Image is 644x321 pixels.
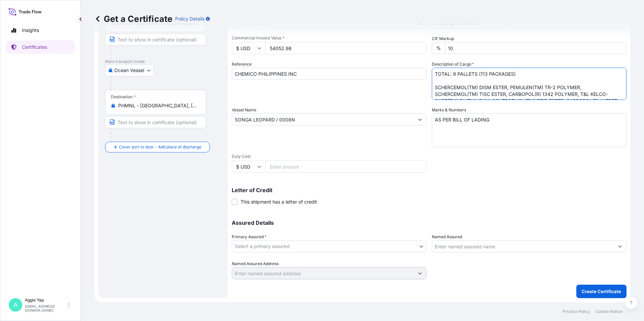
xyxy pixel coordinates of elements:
[432,35,454,42] label: CIF Markup
[432,234,462,240] label: Named Assured
[119,144,201,150] span: Cover port to door - Add place of discharge
[232,267,414,279] input: Named Assured Address
[232,113,414,126] input: Type to search vessel name or IMO
[105,59,221,64] p: Main transport mode
[265,42,426,54] input: Enter amount
[22,27,39,34] p: Insights
[25,297,67,303] p: Aggie Yap
[232,68,426,80] input: Enter booking reference
[232,187,626,193] p: Letter of Credit
[118,102,198,109] input: Destination
[22,44,47,50] p: Certificates
[114,67,144,74] span: Ocean Vessel
[94,13,172,24] p: Get a Certificate
[232,154,426,159] span: Duty Cost
[265,160,426,173] input: Enter amount
[232,260,279,267] label: Named Assured Address
[105,64,154,76] button: Select transport
[582,288,621,295] p: Create Certificate
[175,15,204,22] p: Policy Details
[6,24,75,37] a: Insights
[6,40,75,54] a: Certificates
[432,61,474,68] label: Description of Cargo
[232,234,266,240] span: Primary Assured
[105,33,206,45] input: Text to appear on certificate
[432,42,445,54] div: %
[105,116,206,128] input: Text to appear on certificate
[232,35,426,41] span: Commercial Invoice Value
[232,107,256,113] label: Vessel Name
[595,309,622,314] a: Cookie Notice
[432,240,614,252] input: Assured Name
[414,113,426,126] button: Show suggestions
[232,220,626,225] p: Assured Details
[240,199,317,205] span: This shipment has a letter of credit
[111,94,136,100] div: Destination
[576,285,626,298] button: Create Certificate
[445,42,626,54] input: Enter percentage between 0 and 24%
[25,304,67,312] p: [EMAIL_ADDRESS][DOMAIN_NAME]
[414,267,426,279] button: Show suggestions
[235,243,290,250] span: Select a primary assured
[105,142,210,152] button: Cover port to door - Add place of discharge
[562,309,590,314] a: Privacy Policy
[232,61,252,68] label: Reference
[432,107,466,113] label: Marks & Numbers
[13,301,18,308] span: A
[232,240,426,252] button: Select a primary assured
[614,240,626,252] button: Show suggestions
